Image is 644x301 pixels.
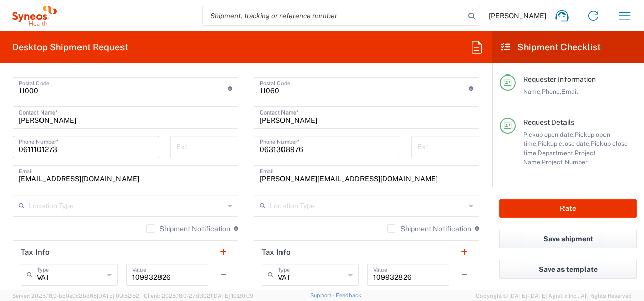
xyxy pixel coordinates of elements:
[561,88,578,95] span: Email
[538,140,591,147] span: Pickup close date,
[97,293,139,299] span: [DATE] 09:52:52
[387,224,471,233] label: Shipment Notification
[476,291,632,300] span: Copyright © [DATE]-[DATE] Agistix Inc., All Rights Reserved
[12,293,139,299] span: Server: 2025.18.0-bb0e0c2bd68
[542,88,561,95] span: Phone,
[523,118,574,126] span: Request Details
[523,88,542,95] span: Name,
[499,230,637,248] button: Save shipment
[12,41,128,53] h2: Desktop Shipment Request
[144,293,253,299] span: Client: 2025.18.0-27d3021
[146,224,230,233] label: Shipment Notification
[499,199,637,218] button: Rate
[501,41,601,53] h2: Shipment Checklist
[523,131,575,138] span: Pickup open date,
[523,75,596,83] span: Requester Information
[262,247,291,257] h2: Tax Info
[21,247,50,257] h2: Tax Info
[489,11,546,20] span: [PERSON_NAME]
[203,6,465,25] input: Shipment, tracking or reference number
[336,292,361,298] a: Feedback
[212,293,253,299] span: [DATE] 10:20:09
[499,260,637,279] button: Save as template
[538,149,575,157] span: Department,
[310,292,336,298] a: Support
[542,158,588,166] span: Project Number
